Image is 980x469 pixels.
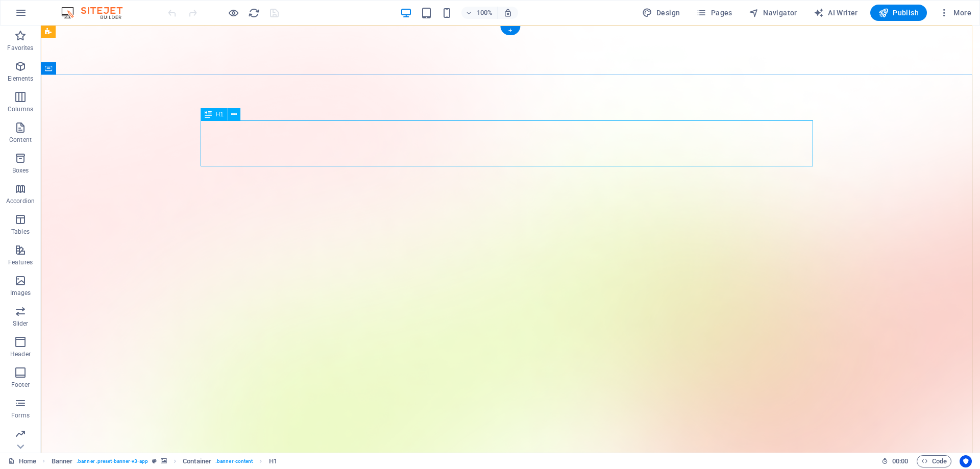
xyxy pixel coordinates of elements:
button: Code [917,455,951,467]
button: Click here to leave preview mode and continue editing [227,7,239,19]
span: Click to select. Double-click to edit [269,455,277,467]
span: AI Writer [814,8,858,18]
a: Click to cancel selection. Double-click to open Pages [8,455,36,467]
button: Publish [870,5,927,21]
nav: breadcrumb [52,455,277,467]
p: Accordion [6,197,35,205]
span: Publish [878,8,919,18]
span: : [899,457,901,465]
button: AI Writer [810,5,862,21]
p: Boxes [12,166,29,175]
button: Design [638,5,684,21]
p: Footer [11,381,30,389]
span: Pages [696,8,732,18]
button: reload [248,7,260,19]
span: More [939,8,971,18]
span: Click to select. Double-click to edit [52,455,73,467]
i: This element contains a background [161,458,167,464]
span: Click to select. Double-click to edit [183,455,211,467]
p: Header [10,350,31,358]
span: H1 [216,111,224,117]
span: Design [642,8,680,18]
i: Reload page [248,7,260,19]
i: This element is a customizable preset [152,458,157,464]
p: Favorites [7,44,33,52]
p: Elements [8,75,34,83]
button: Usercentrics [960,455,972,467]
p: Tables [11,228,30,236]
button: 100% [461,7,498,19]
button: Navigator [745,5,801,21]
span: . banner-content [215,455,253,467]
h6: 100% [477,7,493,19]
span: Code [921,455,947,467]
div: + [500,26,520,35]
p: Content [9,136,32,144]
p: Features [8,258,33,266]
span: Navigator [749,8,797,18]
i: On resize automatically adjust zoom level to fit chosen device. [503,8,512,17]
span: 00 00 [892,455,908,467]
h6: Session time [881,455,909,467]
div: Design (Ctrl+Alt+Y) [638,5,684,21]
button: Pages [692,5,736,21]
p: Columns [8,105,33,113]
button: More [935,5,975,21]
span: . banner .preset-banner-v3-app [77,455,148,467]
img: Editor Logo [59,7,135,19]
p: Images [10,289,31,297]
p: Slider [13,319,29,328]
p: Forms [11,411,30,419]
